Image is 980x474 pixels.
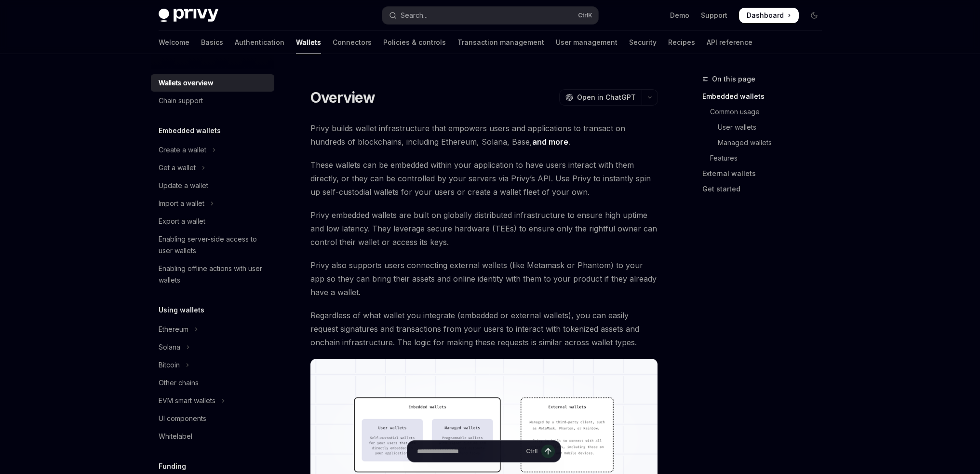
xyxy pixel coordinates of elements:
div: Ethereum [159,324,188,335]
a: Support [701,11,727,20]
h5: Funding [159,460,186,472]
a: Basics [201,31,223,54]
span: Privy embedded wallets are built on globally distributed infrastructure to ensure high uptime and... [310,208,658,249]
div: EVM smart wallets [159,395,215,406]
span: On this page [712,73,755,85]
a: Wallets [296,31,321,54]
div: Update a wallet [159,180,208,191]
button: Toggle Ethereum section [151,321,274,338]
div: Search... [401,10,428,21]
a: Enabling offline actions with user wallets [151,260,274,289]
img: dark logo [159,9,218,22]
div: Bitcoin [159,359,180,371]
a: Export a wallet [151,213,274,230]
h5: Embedded wallets [159,125,221,136]
a: External wallets [702,166,830,181]
a: Common usage [702,104,830,120]
a: Get started [702,181,830,197]
a: Demo [670,11,689,20]
a: Managed wallets [702,135,830,150]
a: Chain support [151,92,274,109]
a: Recipes [668,31,695,54]
a: Other chains [151,374,274,392]
div: Get a wallet [159,162,196,174]
span: Regardless of what wallet you integrate (embedded or external wallets), you can easily request si... [310,309,658,349]
a: API reference [707,31,752,54]
button: Toggle Get a wallet section [151,159,274,176]
div: Chain support [159,95,203,107]
span: Open in ChatGPT [577,93,636,102]
button: Toggle Solana section [151,339,274,356]
button: Send message [541,445,555,458]
button: Open in ChatGPT [559,89,642,106]
span: Privy builds wallet infrastructure that empowers users and applications to transact on hundreds o... [310,122,658,149]
a: Welcome [159,31,189,54]
div: Whitelabel [159,431,192,442]
div: Create a wallet [159,144,206,156]
button: Toggle Create a wallet section [151,141,274,159]
span: Privy also supports users connecting external wallets (like Metamask or Phantom) to your app so t... [310,258,658,299]
a: Wallets overview [151,74,274,92]
a: User management [556,31,618,54]
a: Embedded wallets [702,89,830,104]
a: Update a wallet [151,177,274,194]
button: Toggle Bitcoin section [151,356,274,374]
span: Ctrl K [578,12,592,19]
span: These wallets can be embedded within your application to have users interact with them directly, ... [310,158,658,199]
div: Solana [159,341,180,353]
a: UI components [151,410,274,427]
a: Authentication [235,31,284,54]
div: Other chains [159,377,199,389]
button: Toggle EVM smart wallets section [151,392,274,409]
div: Export a wallet [159,216,205,227]
h1: Overview [310,89,376,106]
a: Features [702,150,830,166]
a: Policies & controls [383,31,446,54]
input: Ask a question... [417,441,522,462]
h5: Using wallets [159,304,204,316]
div: Enabling server-side access to user wallets [159,233,268,257]
div: Wallets overview [159,77,213,89]
a: Connectors [333,31,372,54]
button: Toggle dark mode [806,8,822,23]
a: Security [629,31,657,54]
a: and more [532,137,568,147]
a: Transaction management [457,31,544,54]
div: Enabling offline actions with user wallets [159,263,268,286]
div: Import a wallet [159,198,204,209]
a: Whitelabel [151,428,274,445]
button: Toggle Import a wallet section [151,195,274,212]
a: User wallets [702,120,830,135]
a: Enabling server-side access to user wallets [151,230,274,259]
button: Open search [382,7,598,24]
a: Dashboard [739,8,799,23]
div: UI components [159,413,206,424]
span: Dashboard [747,11,784,20]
